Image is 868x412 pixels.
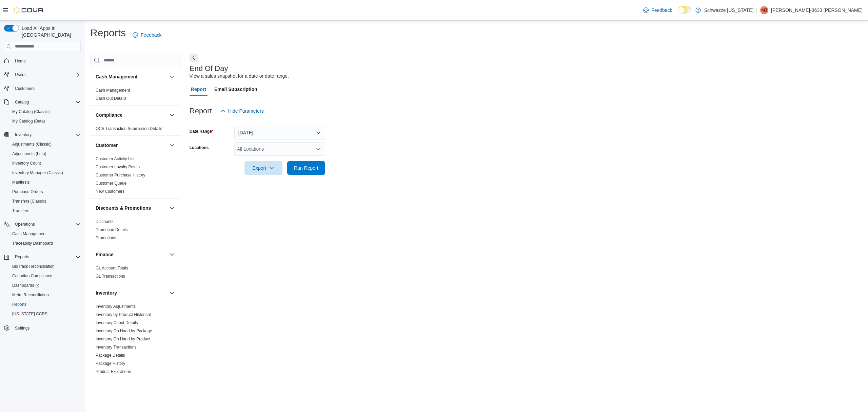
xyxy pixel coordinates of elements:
span: My Catalog (Classic) [9,108,81,116]
img: Cova [14,7,44,14]
button: Reports [12,253,32,261]
a: Cash Management [96,88,130,93]
a: Discounts [96,219,114,224]
button: Adjustments (Classic) [7,139,83,149]
span: Dashboards [9,281,81,289]
span: [US_STATE] CCRS [12,311,47,317]
p: | [756,6,757,14]
button: Compliance [168,111,176,119]
a: Adjustments (beta) [9,150,49,158]
button: Run Report [287,161,325,175]
div: Finance [90,264,181,283]
span: Customers [12,84,81,93]
button: Traceabilty Dashboard [7,239,83,248]
span: Customer Activity List [96,156,135,162]
span: Catalog [15,99,29,105]
a: My Catalog (Beta) [9,117,48,125]
span: Washington CCRS [9,310,81,318]
a: Inventory Adjustments [96,304,136,309]
span: GL Account Totals [96,265,128,271]
button: Compliance [96,112,166,118]
div: View a sales snapshot for a date or date range. [190,73,289,80]
button: Catalog [1,97,83,107]
span: Email Subscription [214,82,257,96]
span: Metrc Reconciliation [12,292,49,298]
a: My Catalog (Classic) [9,108,53,116]
span: Operations [15,222,35,227]
a: Settings [12,324,32,332]
button: Inventory [12,131,34,139]
h3: Cash Management [96,73,138,80]
a: Customer Purchase History [96,173,145,177]
a: Cash Out Details [96,96,126,101]
p: [PERSON_NAME]-3633 [PERSON_NAME] [771,6,863,14]
span: Reports [12,253,81,261]
a: Cash Management [9,230,49,238]
span: BioTrack Reconciliation [9,262,81,270]
a: New Customers [96,189,124,194]
span: Reports [15,254,29,260]
a: Inventory On Hand by Package [96,329,152,333]
span: Package History [96,361,125,366]
span: Reports [9,300,81,308]
span: Cash Management [9,230,81,238]
span: Dashboards [12,283,39,288]
span: Inventory On Hand by Package [96,328,152,334]
span: Report [191,82,206,96]
a: Canadian Compliance [9,272,55,280]
span: Catalog [12,98,81,106]
a: GL Account Totals [96,266,128,270]
span: GL Transactions [96,274,125,279]
button: [US_STATE] CCRS [7,309,83,319]
a: Feedback [640,3,675,17]
a: Inventory Count Details [96,320,138,325]
a: Metrc Reconciliation [9,291,52,299]
a: BioTrack Reconciliation [9,262,57,270]
span: OCS Transaction Submission Details [96,126,162,131]
span: Inventory Manager (Classic) [12,170,63,175]
span: Purchase Orders [12,189,43,194]
button: Customer [96,142,166,149]
span: Users [15,72,25,77]
p: Schwazze [US_STATE] [704,6,754,14]
span: My Catalog (Beta) [9,117,81,125]
span: Promotions [96,235,116,241]
a: Feedback [130,28,164,42]
a: Inventory On Hand by Product [96,337,150,341]
span: Discounts [96,219,114,224]
button: Inventory [96,289,166,296]
span: Adjustments (beta) [12,151,46,156]
button: Finance [168,250,176,259]
span: Inventory Count [12,161,41,166]
button: Adjustments (beta) [7,149,83,158]
span: Inventory On Hand by Product [96,336,150,342]
button: Inventory [1,130,83,139]
div: Discounts & Promotions [90,218,181,245]
span: Cash Management [96,88,130,93]
button: Cash Management [7,229,83,239]
a: Package History [96,361,125,366]
span: Customer Queue [96,181,126,186]
a: Home [12,57,28,65]
span: Operations [12,220,81,228]
h1: Reports [90,26,126,40]
span: Export [249,161,278,175]
button: Hide Parameters [217,104,267,118]
span: Run Report [294,165,318,171]
button: Open list of options [316,146,321,152]
span: Transfers [12,208,29,213]
span: Inventory [15,132,32,137]
h3: Discounts & Promotions [96,205,151,211]
span: Adjustments (Classic) [9,140,81,148]
a: Reports [9,300,29,308]
button: Catalog [12,98,32,106]
button: My Catalog (Classic) [7,107,83,116]
a: Customer Activity List [96,156,135,161]
span: Settings [15,325,29,331]
span: Package Details [96,353,125,358]
button: Operations [12,220,38,228]
h3: Report [190,107,212,115]
button: Discounts & Promotions [168,204,176,212]
div: Compliance [90,125,181,135]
